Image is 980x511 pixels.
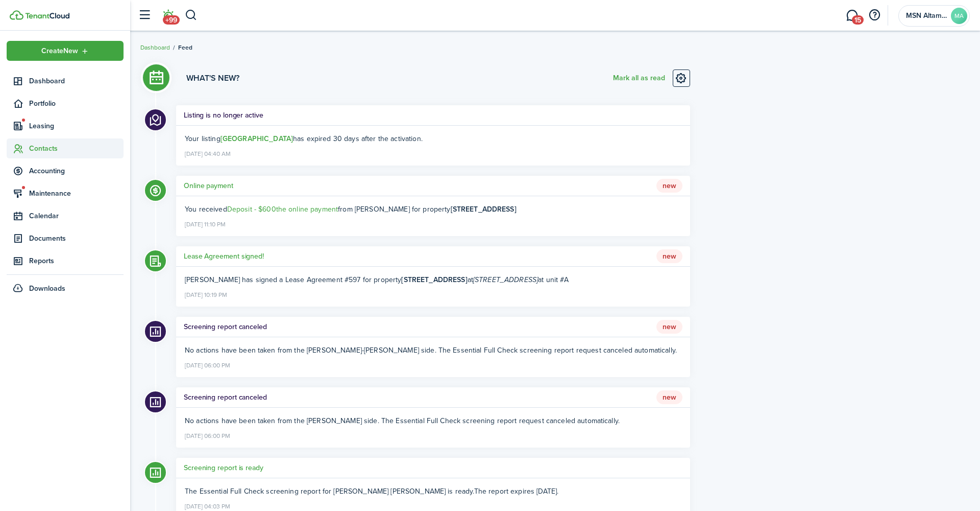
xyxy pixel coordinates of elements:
[656,249,682,264] span: New
[185,133,423,144] ng-component: Your listing has expired 30 days after the activation.
[7,251,124,271] a: Reports
[227,204,338,215] a: Deposit - $600the online payment
[29,211,124,221] span: Calendar
[185,204,517,215] ng-component: You received from [PERSON_NAME] for property
[906,12,947,19] span: MSN Altamesa LLC Series Series Guard Property Management
[451,204,517,215] b: [STREET_ADDRESS]
[29,166,124,176] span: Accounting
[29,76,124,86] span: Dashboard
[29,233,124,244] span: Documents
[29,98,124,109] span: Portfolio
[866,7,883,24] button: Open resource center
[852,15,864,25] span: 15
[184,321,267,332] h5: Screening report canceled
[29,255,124,266] span: Reports
[7,41,124,61] button: Open menu
[185,146,231,159] time: [DATE] 04:40 AM
[184,462,263,473] h5: Screening report is ready
[29,188,124,199] span: Maintenance
[184,251,264,262] h5: Lease Agreement signed!
[29,121,124,131] span: Leasing
[25,13,69,19] img: TenantCloud
[7,71,124,91] a: Dashboard
[185,7,198,24] button: Search
[184,392,267,403] h5: Screening report canceled
[613,69,665,87] button: Mark all as read
[41,48,78,55] span: Create New
[185,415,620,426] span: No actions have been taken from the [PERSON_NAME] side. The Essential Full Check screening report...
[656,320,682,334] span: New
[185,274,569,285] span: [PERSON_NAME] has signed a Lease Agreement #597 for property at at unit #A
[29,283,65,294] span: Downloads
[842,3,862,29] a: Messaging
[185,486,558,497] ng-component: The Essential Full Check screening report for [PERSON_NAME] [PERSON_NAME] is ready. The report ex...
[401,274,467,285] b: [STREET_ADDRESS]
[186,72,239,84] h3: What's new?
[135,6,154,25] button: Open sidebar
[184,180,233,191] h5: Online payment
[10,10,23,20] img: TenantCloud
[185,217,226,230] time: [DATE] 11:10 PM
[184,110,263,121] h5: Listing is no longer active
[951,8,967,24] avatar-text: MA
[178,43,192,52] span: Feed
[473,274,538,285] i: [STREET_ADDRESS]
[656,390,682,405] span: New
[185,287,227,300] time: [DATE] 10:19 PM
[185,345,677,356] span: No actions have been taken from the [PERSON_NAME]-[PERSON_NAME] side. The Essential Full Check sc...
[185,428,230,442] time: [DATE] 06:00 PM
[656,179,682,193] span: New
[227,204,276,215] span: Deposit - $600
[140,43,170,52] a: Dashboard
[220,133,293,144] a: [GEOGRAPHIC_DATA]
[29,143,124,154] span: Contacts
[185,358,230,371] time: [DATE] 06:00 PM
